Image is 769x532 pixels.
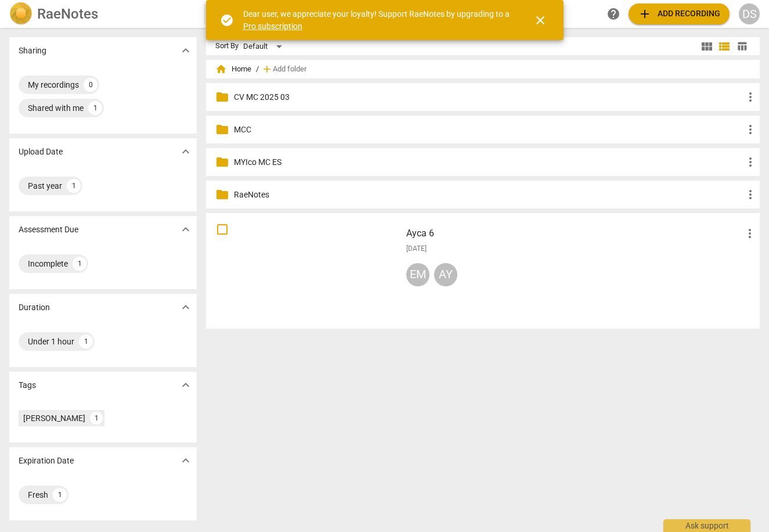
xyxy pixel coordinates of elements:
button: DS [739,3,760,24]
div: 1 [53,488,67,502]
div: Dear user, we appreciate your loyalty! Support RaeNotes by upgrading to a [243,8,512,32]
span: more_vert [743,123,757,136]
button: Show more [177,452,194,469]
span: folder [215,188,229,202]
div: Default [243,37,286,56]
span: folder [215,90,229,104]
button: Close [526,6,554,34]
a: Ayca 6[DATE]EMAY [210,217,756,325]
div: AY [434,263,457,286]
span: check_circle [220,13,234,27]
button: Show more [177,299,194,316]
div: 1 [88,101,102,115]
p: Upload Date [19,146,63,158]
p: Assessment Due [19,224,78,236]
span: expand_more [179,44,193,57]
div: 0 [84,78,98,92]
img: Logo [9,2,33,26]
span: folder [215,123,229,136]
span: [DATE] [406,244,427,254]
span: Home [215,63,251,75]
button: Show more [177,143,194,160]
span: table_chart [736,41,748,52]
div: Under 1 hour [28,336,74,347]
a: LogoRaeNotes [9,2,194,26]
span: expand_more [179,300,193,314]
span: more_vert [743,155,757,169]
div: Past year [28,180,62,192]
p: MYIco MC ES [234,156,743,168]
span: view_list [717,39,731,53]
div: Ask support [663,519,750,532]
span: expand_more [179,222,193,236]
span: / [256,65,259,74]
span: home [215,63,227,75]
div: Incomplete [28,258,68,269]
span: expand_more [179,378,193,392]
span: more_vert [743,90,757,104]
button: Table view [733,38,750,55]
button: Show more [177,42,194,59]
div: Sort By [215,42,239,51]
div: My recordings [28,79,79,91]
span: folder [215,155,229,169]
span: more_vert [743,188,757,202]
div: 1 [73,257,86,271]
div: Shared with me [28,102,84,114]
button: Show more [177,376,194,394]
a: Help [603,3,624,24]
div: 1 [90,412,103,425]
span: add [638,7,652,21]
p: MCC [234,124,743,136]
h3: Ayca 6 [406,227,743,240]
p: Duration [19,301,50,314]
span: Add folder [273,65,306,74]
p: Tags [19,379,36,391]
button: Show more [177,221,194,238]
span: close [533,13,547,27]
a: Pro subscription [243,21,302,31]
span: view_module [700,39,714,53]
div: 1 [79,335,93,348]
span: expand_more [179,454,193,468]
button: List view [716,38,733,55]
p: RaeNotes [234,189,743,201]
span: expand_more [179,145,193,159]
div: [PERSON_NAME] [23,412,85,424]
span: more_vert [743,227,757,240]
p: CV MC 2025 03 [234,91,743,103]
p: Sharing [19,45,46,57]
span: help [606,7,620,21]
div: Fresh [28,489,48,501]
span: Add recording [638,7,720,21]
button: Tile view [698,38,716,55]
span: add [261,63,273,75]
div: 1 [67,179,81,193]
h2: RaeNotes [37,6,98,22]
div: EM [406,263,429,286]
p: Expiration Date [19,455,74,467]
button: Upload [629,3,730,24]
